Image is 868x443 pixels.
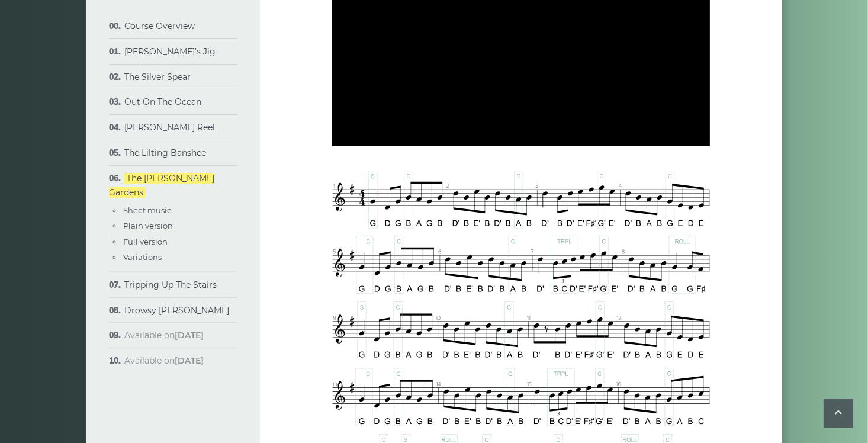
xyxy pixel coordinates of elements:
span: Available on [124,330,204,341]
a: Drowsy [PERSON_NAME] [124,305,229,316]
a: The Lilting Banshee [124,147,206,158]
a: The Silver Spear [124,72,191,82]
a: Sheet music [123,206,171,215]
span: Available on [124,355,204,366]
strong: [DATE] [175,330,204,341]
a: Tripping Up The Stairs [124,280,217,290]
a: Full version [123,237,168,246]
strong: [DATE] [175,355,204,366]
a: The [PERSON_NAME] Gardens [109,173,214,198]
a: Plain version [123,221,173,230]
a: Course Overview [124,21,195,31]
a: Variations [123,252,162,262]
a: [PERSON_NAME] Reel [124,122,215,133]
a: [PERSON_NAME]’s Jig [124,46,216,57]
a: Out On The Ocean [124,97,201,107]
